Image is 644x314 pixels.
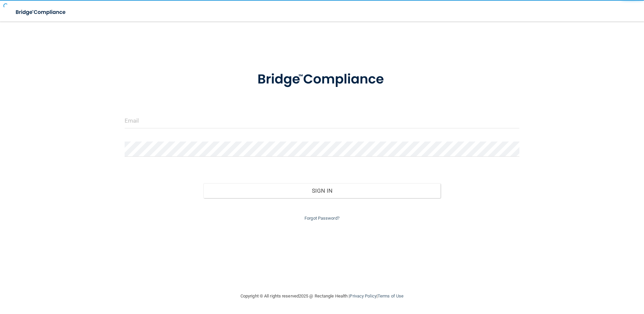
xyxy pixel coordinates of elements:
a: Terms of Use [378,293,404,299]
a: Privacy Policy [350,293,376,299]
img: bridge_compliance_login_screen.278c3ca4.svg [244,62,400,97]
img: bridge_compliance_login_screen.278c3ca4.svg [10,5,72,19]
div: Copyright © All rights reserved 2025 @ Rectangle Health | | [199,285,445,307]
a: Forgot Password? [304,216,340,221]
button: Sign In [203,183,441,198]
input: Email [125,113,520,128]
